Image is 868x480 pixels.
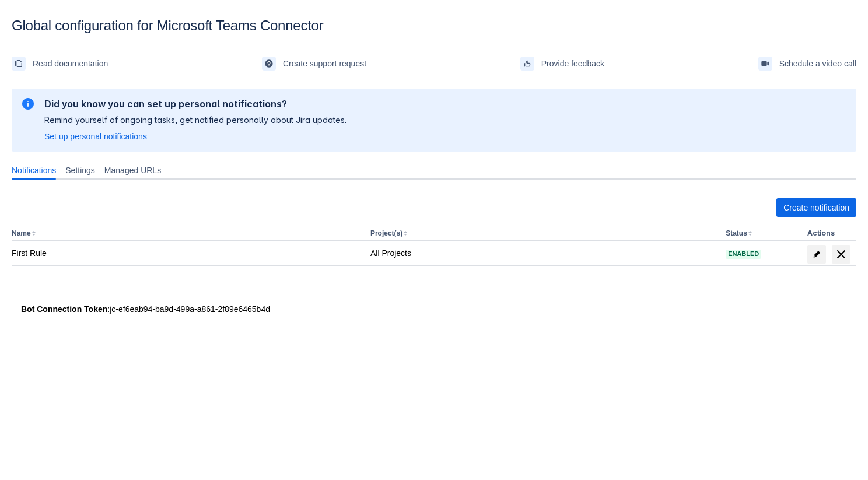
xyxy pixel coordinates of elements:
a: Provide feedback [520,54,604,73]
strong: Bot Connection Token [21,304,107,314]
span: Read documentation [33,54,108,73]
div: All Projects [370,247,716,259]
a: Schedule a video call [758,54,856,73]
span: Provide feedback [541,54,604,73]
div: : jc-ef6eab94-ba9d-499a-a861-2f89e6465b4d [21,303,847,315]
span: Notifications [12,164,56,176]
button: Create notification [776,198,856,217]
span: Schedule a video call [779,54,856,73]
span: Create support request [283,54,366,73]
button: Name [12,229,31,237]
p: Remind yourself of ongoing tasks, get notified personally about Jira updates. [44,114,346,126]
span: delete [834,247,848,261]
span: information [21,97,35,111]
div: Global configuration for Microsoft Teams Connector [12,17,856,34]
span: edit [812,250,821,259]
span: feedback [523,59,532,68]
span: Create notification [783,198,849,217]
span: Enabled [726,251,761,257]
span: Settings [65,164,95,176]
button: Project(s) [370,229,402,237]
a: Set up personal notifications [44,131,147,142]
span: documentation [14,59,23,68]
button: Status [726,229,747,237]
span: support [264,59,274,68]
a: Read documentation [12,54,108,73]
h2: Did you know you can set up personal notifications? [44,98,346,110]
th: Actions [803,226,856,241]
span: videoCall [761,59,770,68]
span: Managed URLs [104,164,161,176]
div: First Rule [12,247,361,259]
a: Create support request [262,54,366,73]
